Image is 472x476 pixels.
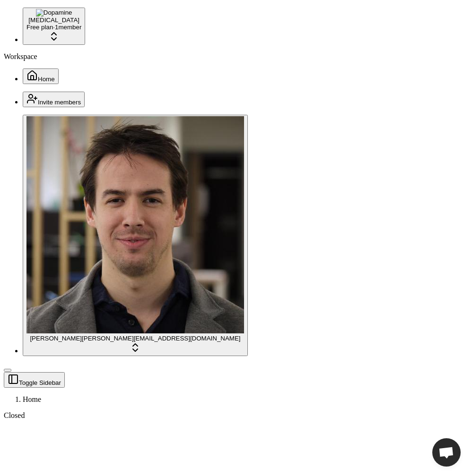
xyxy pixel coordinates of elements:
[4,395,468,404] nav: breadcrumb
[36,9,72,17] img: Dopamine
[4,372,65,388] button: Toggle Sidebar
[26,24,81,31] div: Free plan · 1 member
[23,68,59,84] button: Home
[26,116,244,333] img: Jonathan Beurel
[23,8,85,45] button: Dopamine[MEDICAL_DATA]Free plan·1member
[4,52,468,61] div: Workspace
[23,92,85,107] button: Invite members
[38,76,55,83] span: Home
[19,379,61,386] span: Toggle Sidebar
[26,17,81,24] div: [MEDICAL_DATA]
[30,335,82,342] span: [PERSON_NAME]
[4,369,11,372] button: Toggle Sidebar
[38,99,81,106] span: Invite members
[432,438,461,467] div: Open chat
[23,75,59,83] a: Home
[82,335,241,342] span: [PERSON_NAME][EMAIL_ADDRESS][DOMAIN_NAME]
[23,115,248,356] button: Jonathan Beurel[PERSON_NAME][PERSON_NAME][EMAIL_ADDRESS][DOMAIN_NAME]
[23,395,41,403] span: Home
[23,98,85,106] a: Invite members
[4,411,25,419] span: Closed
